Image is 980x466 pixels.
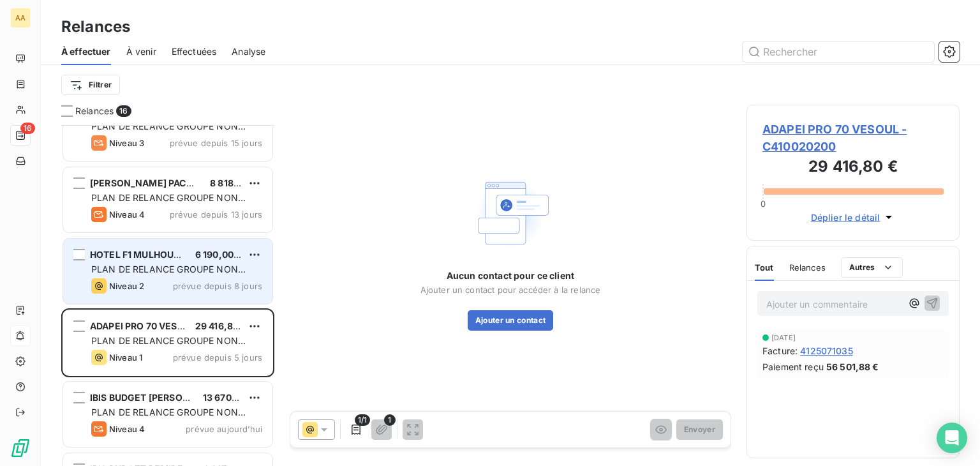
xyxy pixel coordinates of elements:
[937,423,967,453] div: Open Intercom Messenger
[195,249,242,260] span: 6 190,00 €
[800,344,853,357] span: 4125071035
[61,75,120,95] button: Filtrer
[762,121,944,155] span: ADAPEI PRO 70 VESOUL - C410020200
[173,281,262,291] span: prévue depuis 8 jours
[420,285,601,295] span: Ajouter un contact pour accéder à la relance
[355,414,370,426] span: 1/1
[826,360,879,373] span: 56 501,88 €
[61,45,111,58] span: À effectuer
[470,172,551,254] img: Empty state
[811,211,880,224] span: Déplier le détail
[762,344,798,357] span: Facture :
[91,335,246,359] span: PLAN DE RELANCE GROUPE NON AUTOMATIQUE
[109,352,142,363] span: Niveau 1
[807,210,900,225] button: Déplier le détail
[762,360,824,373] span: Paiement reçu
[61,125,274,466] div: grid
[468,310,554,331] button: Ajouter un contact
[173,352,262,363] span: prévue depuis 5 jours
[841,257,903,278] button: Autres
[20,123,35,134] span: 16
[109,424,145,434] span: Niveau 4
[195,320,248,331] span: 29 416,80 €
[170,209,262,220] span: prévue depuis 13 jours
[232,45,265,58] span: Analyse
[109,138,144,148] span: Niveau 3
[91,264,246,287] span: PLAN DE RELANCE GROUPE NON AUTOMATIQUE
[109,281,144,291] span: Niveau 2
[116,105,131,117] span: 16
[109,209,145,220] span: Niveau 4
[75,105,114,117] span: Relances
[447,269,574,282] span: Aucun contact pour ce client
[126,45,156,58] span: À venir
[10,438,31,458] img: Logo LeanPay
[676,419,723,440] button: Envoyer
[90,392,225,403] span: IBIS BUDGET [PERSON_NAME]
[771,334,796,342] span: [DATE]
[210,177,257,188] span: 8 818,34 €
[762,155,944,181] h3: 29 416,80 €
[384,414,396,426] span: 1
[203,392,255,403] span: 13 670,72 €
[61,15,130,38] h3: Relances
[90,249,186,260] span: HOTEL F1 MULHOUSE
[90,320,196,331] span: ADAPEI PRO 70 VESOUL
[761,199,766,209] span: 0
[10,8,31,28] div: AA
[91,192,246,216] span: PLAN DE RELANCE GROUPE NON AUTOMATIQUE
[743,41,934,62] input: Rechercher
[170,138,262,148] span: prévue depuis 15 jours
[186,424,262,434] span: prévue aujourd’hui
[755,262,774,273] span: Tout
[91,407,246,430] span: PLAN DE RELANCE GROUPE NON AUTOMATIQUE
[789,262,826,273] span: Relances
[172,45,217,58] span: Effectuées
[90,177,251,188] span: [PERSON_NAME] PACKAGING VELIN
